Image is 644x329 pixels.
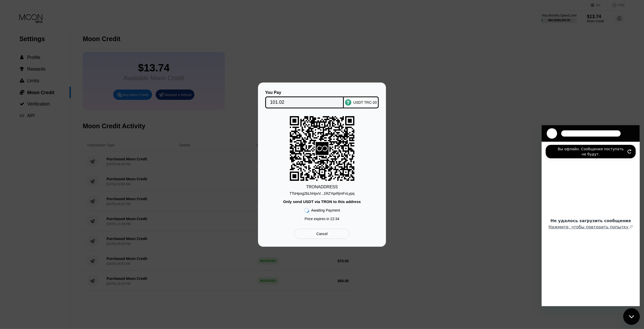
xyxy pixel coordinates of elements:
div: You Pay [265,90,344,95]
div: Price expires in [305,217,339,221]
div: USDT TRC-20 [353,100,377,104]
span: 22 : 34 [330,217,339,221]
div: TTsHpog2bLhHpvV...1RZYqxRjmFvLypq [290,191,354,196]
div: Cancel [316,231,328,236]
div: TRON ADDRESS [306,185,338,189]
div: Cancel [294,229,350,239]
div: TTsHpog2bLhHpvV...1RZYqxRjmFvLypq [290,189,354,196]
div: Only send USDT via TRON to this address [283,199,361,204]
div: You PayUSDT TRC-20 [266,90,378,108]
div: Awaiting Payment [311,208,340,212]
iframe: Окно обмена сообщениями [542,125,640,306]
iframe: Кнопка запуска окна обмена сообщениями [623,308,640,325]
